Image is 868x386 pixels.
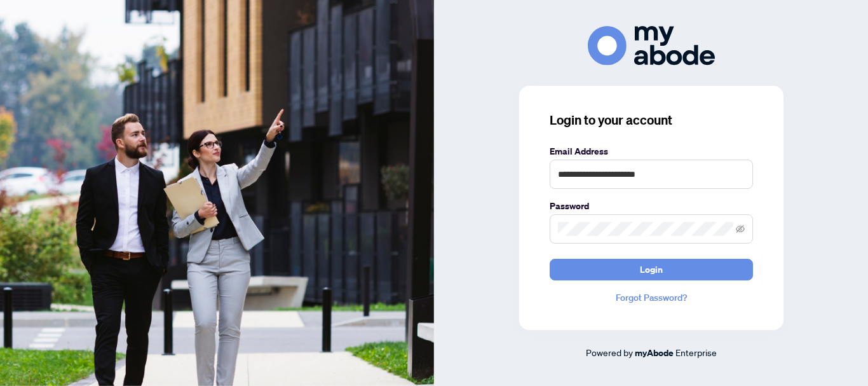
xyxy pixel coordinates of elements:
span: Login [640,259,663,280]
label: Email Address [550,144,753,158]
h3: Login to your account [550,111,753,129]
img: ma-logo [588,26,715,65]
span: Powered by [586,347,633,358]
a: myAbode [635,346,674,360]
span: eye-invisible [736,224,745,233]
label: Password [550,199,753,213]
span: Enterprise [675,347,717,358]
button: Login [550,259,753,280]
a: Forgot Password? [550,291,753,305]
